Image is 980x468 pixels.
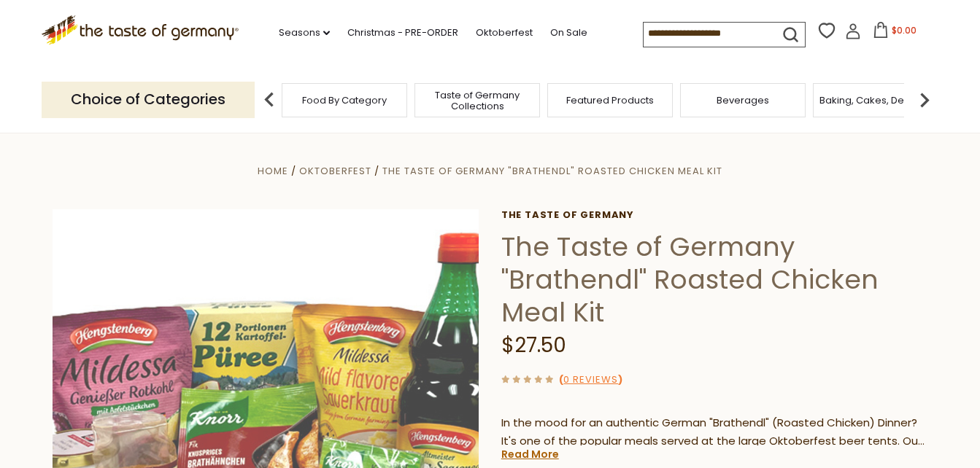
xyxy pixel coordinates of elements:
[501,414,928,451] p: In the mood for an authentic German "Brathendl" (Roasted Chicken) Dinner? It's one of the popular...
[382,164,722,178] a: The Taste of Germany "Brathendl" Roasted Chicken Meal Kit
[279,25,330,41] a: Seasons
[42,82,255,117] p: Choice of Categories
[299,164,371,178] a: Oktoberfest
[550,25,587,41] a: On Sale
[347,25,458,41] a: Christmas - PRE-ORDER
[717,95,769,106] a: Beverages
[258,164,288,178] a: Home
[819,95,933,106] a: Baking, Cakes, Desserts
[559,373,622,386] span: ( )
[910,85,939,114] img: next arrow
[476,25,533,41] a: Oktoberfest
[501,447,559,461] a: Read More
[501,209,928,221] a: The Taste of Germany
[302,95,387,106] a: Food By Category
[419,90,536,112] a: Taste of Germany Collections
[864,22,926,44] button: $0.00
[563,373,618,388] a: 0 Reviews
[501,230,928,329] h1: The Taste of Germany "Brathendl" Roasted Chicken Meal Kit
[501,331,566,359] span: $27.50
[566,95,654,106] a: Featured Products
[255,85,284,114] img: previous arrow
[892,24,917,36] span: $0.00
